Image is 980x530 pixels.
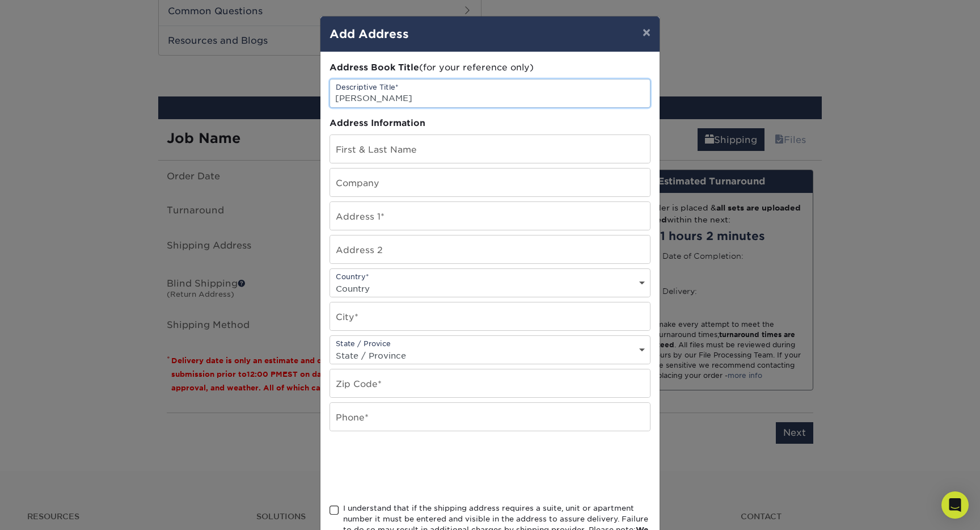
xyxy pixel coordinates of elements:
button: × [633,16,660,48]
div: Address Information [330,117,650,130]
h4: Add Address [330,26,650,43]
span: Address Book Title [330,62,419,73]
div: Open Intercom Messenger [941,491,969,519]
iframe: reCAPTCHA [330,445,502,489]
div: (for your reference only) [330,61,650,74]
